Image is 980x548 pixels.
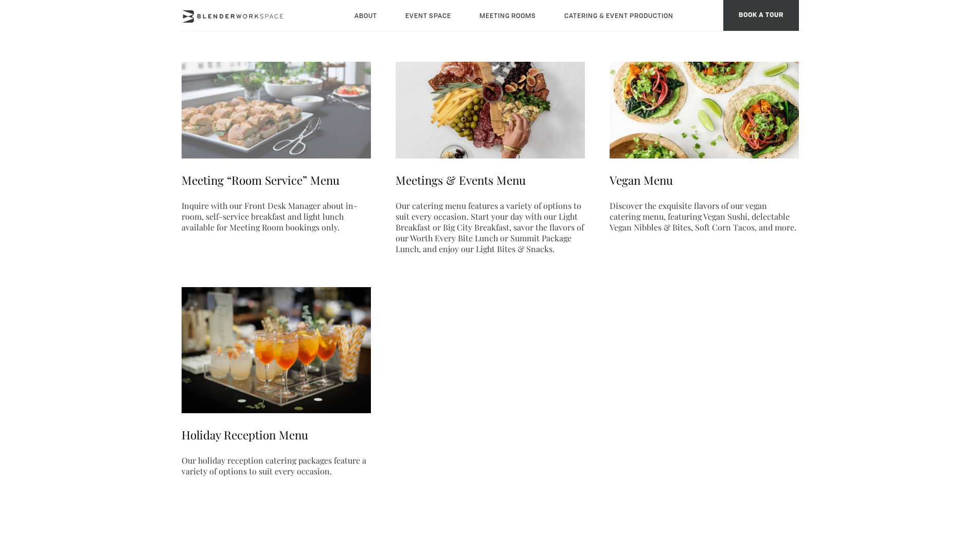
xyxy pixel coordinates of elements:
p: Discover the exquisite flavors of our vegan catering menu, featuring Vegan Sushi, delectable Vega... [610,200,799,233]
a: Vegan Menu [610,172,673,188]
a: Meeting “Room Service” Menu [182,172,340,188]
a: Holiday Reception Menu [182,427,308,443]
p: Inquire with our Front Desk Manager about in-room, self-service breakfast and light lunch availab... [182,200,371,233]
a: Meetings & Events Menu [396,172,526,188]
p: Our catering menu features a variety of options to suit every occasion. Start your day with our L... [396,200,585,254]
iframe: Chat Widget [795,416,980,548]
p: Our holiday reception catering packages feature a variety of options to suit every occasion. [182,455,371,476]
